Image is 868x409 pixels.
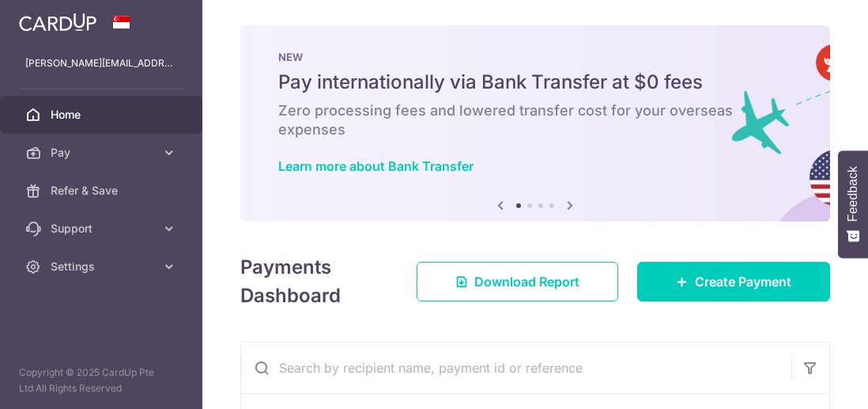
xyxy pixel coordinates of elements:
[417,262,618,301] a: Download Report
[25,55,177,71] p: [PERSON_NAME][EMAIL_ADDRESS][DOMAIN_NAME]
[637,262,830,301] a: Create Payment
[240,253,388,310] h4: Payments Dashboard
[19,13,96,32] img: CardUp
[474,272,579,291] span: Download Report
[278,158,474,174] a: Learn more about Bank Transfer
[278,51,792,63] p: NEW
[846,166,860,222] span: Feedback
[51,183,155,199] span: Refer & Save
[241,343,791,393] input: Search by recipient name, payment id or reference
[240,25,830,222] img: Bank transfer banner
[51,145,155,161] span: Pay
[278,101,792,139] h6: Zero processing fees and lowered transfer cost for your overseas expenses
[838,150,868,258] button: Feedback - Show survey
[695,272,791,291] span: Create Payment
[51,259,155,275] span: Settings
[278,70,792,95] h5: Pay internationally via Bank Transfer at $0 fees
[51,107,155,123] span: Home
[51,221,155,237] span: Support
